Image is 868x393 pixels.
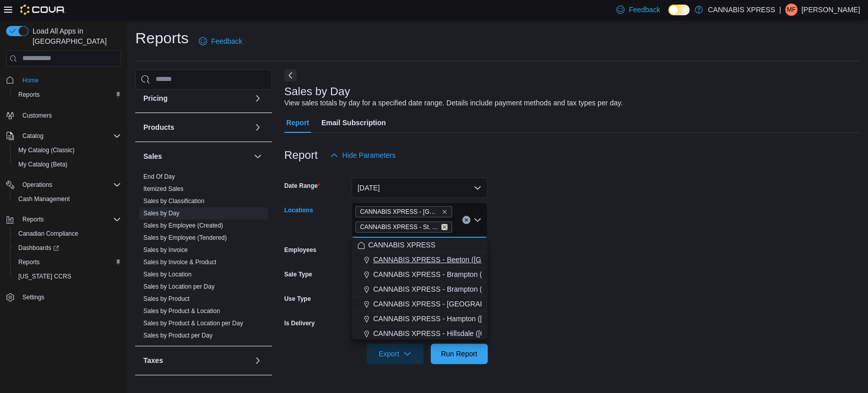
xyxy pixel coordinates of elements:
span: My Catalog (Beta) [14,158,121,171]
a: Sales by Employee (Tendered) [143,234,227,241]
a: Feedback [195,31,246,51]
a: [US_STATE] CCRS [14,270,75,283]
a: Sales by Location per Day [143,283,215,290]
span: Canadian Compliance [14,228,121,240]
button: CANNABIS XPRESS [351,238,488,252]
a: Sales by Product & Location per Day [143,320,243,327]
span: Reports [14,256,121,268]
span: Itemized Sales [143,185,184,193]
button: Pricing [143,93,250,103]
button: Reports [10,255,125,269]
span: Sales by Product per Day [143,331,213,340]
span: Reports [22,215,44,223]
button: Cash Management [10,192,125,206]
label: Is Delivery [284,319,315,327]
button: CANNABIS XPRESS - [GEOGRAPHIC_DATA] ([GEOGRAPHIC_DATA]) [351,297,488,312]
button: Taxes [143,355,250,366]
span: Sales by Location per Day [143,283,215,291]
h3: Sales by Day [284,86,350,98]
a: Home [18,74,43,87]
button: Home [2,73,125,88]
a: Sales by Classification [143,198,204,205]
span: My Catalog (Classic) [14,144,121,156]
button: Reports [10,88,125,102]
span: Cash Management [14,193,121,205]
button: Customers [2,108,125,123]
span: Sales by Employee (Created) [143,221,223,230]
p: CANNABIS XPRESS [708,4,775,16]
span: CANNABIS XPRESS - [GEOGRAPHIC_DATA]-[GEOGRAPHIC_DATA] ([GEOGRAPHIC_DATA]) [360,207,439,217]
span: Hide Parameters [342,150,396,160]
button: Products [143,122,250,132]
label: Locations [284,206,313,214]
span: Load All Apps in [GEOGRAPHIC_DATA] [28,26,121,46]
button: Settings [2,290,125,304]
span: My Catalog (Beta) [18,160,68,169]
button: Pricing [252,92,264,104]
span: Dashboards [18,244,59,252]
span: CANNABIS XPRESS - St. [PERSON_NAME] ([GEOGRAPHIC_DATA]) [360,222,439,232]
button: Run Report [431,344,488,364]
label: Date Range [284,182,320,190]
span: Reports [18,258,40,266]
span: Sales by Classification [143,197,204,205]
button: CANNABIS XPRESS - Brampton (Veterans Drive) [351,282,488,297]
h3: Sales [143,151,162,161]
label: Use Type [284,295,311,303]
a: Itemized Sales [143,185,184,192]
span: Sales by Product [143,295,190,303]
span: Feedback [628,5,660,15]
a: Dashboards [14,242,63,254]
div: Matthew Fitzpatrick [785,4,797,16]
span: [US_STATE] CCRS [18,272,71,280]
span: Email Subscription [321,113,386,133]
span: Home [22,76,39,85]
a: Sales by Location [143,271,192,278]
span: Home [18,74,121,87]
button: Export [367,344,424,364]
span: Washington CCRS [14,270,121,283]
label: Sale Type [284,270,312,278]
button: Catalog [18,130,47,142]
a: End Of Day [143,173,175,180]
button: Hide Parameters [326,145,400,165]
span: Catalog [22,132,43,140]
p: [PERSON_NAME] [801,4,860,16]
span: Report [286,113,309,133]
span: Catalog [18,130,121,142]
span: CANNABIS XPRESS - St. George (Main Street) [355,221,452,233]
button: Canadian Compliance [10,227,125,241]
a: Settings [18,291,48,303]
span: Operations [22,181,52,189]
button: Sales [252,150,264,162]
button: My Catalog (Classic) [10,143,125,157]
span: CANNABIS XPRESS - Brampton (Veterans Drive) [373,284,531,294]
span: Reports [18,213,121,226]
a: Sales by Product & Location [143,307,220,315]
span: Customers [22,111,52,120]
h1: Reports [135,28,189,48]
a: Sales by Invoice [143,246,188,254]
span: MF [787,4,795,16]
a: Sales by Product per Day [143,332,213,339]
h3: Taxes [143,355,163,366]
span: CANNABIS XPRESS - Beeton ([GEOGRAPHIC_DATA]) [373,255,550,265]
button: Close list of options [473,216,482,224]
a: Reports [14,256,44,268]
div: Sales [135,171,272,346]
span: Settings [22,293,44,301]
span: Cash Management [18,195,70,203]
a: Cash Management [14,193,74,205]
span: Reports [14,89,121,101]
span: Sales by Day [143,209,179,217]
a: Customers [18,109,56,122]
a: Dashboards [10,241,125,255]
a: Sales by Invoice & Product [143,259,216,266]
button: Clear input [462,216,470,224]
h3: Report [284,149,318,161]
label: Employees [284,246,316,254]
span: CANNABIS XPRESS - [GEOGRAPHIC_DATA] ([GEOGRAPHIC_DATA]) [373,299,602,309]
button: CANNABIS XPRESS - Brampton ([GEOGRAPHIC_DATA]) [351,267,488,282]
span: Sales by Invoice & Product [143,258,216,266]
